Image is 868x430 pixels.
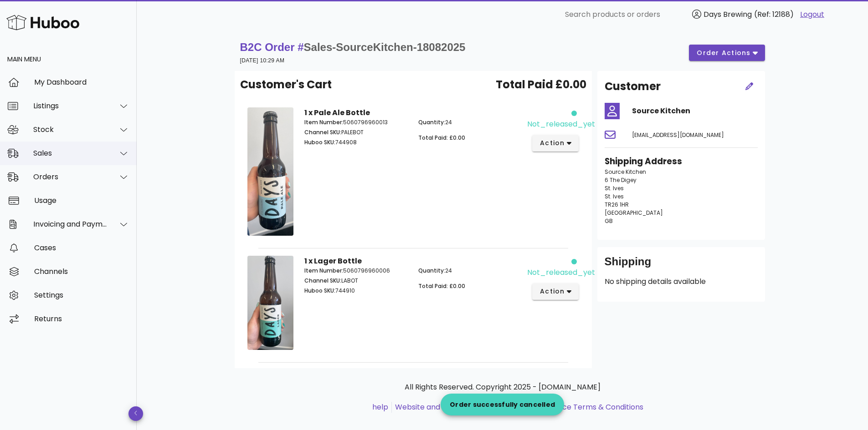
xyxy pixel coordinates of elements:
[605,176,637,184] span: 6 The Digey
[605,276,758,287] p: No shipping details available
[34,291,129,299] div: Settings
[240,41,466,53] strong: B2C Order #
[532,283,579,300] button: action
[304,138,408,147] p: 744908
[240,76,332,93] span: Customer's Cart
[632,131,724,139] span: [EMAIL_ADDRESS][DOMAIN_NAME]
[605,201,629,208] span: TR26 1HR
[704,9,752,20] span: Days Brewing
[527,119,595,130] div: not_released_yet
[539,287,565,296] span: action
[304,287,408,295] p: 744910
[304,287,335,294] span: Huboo SKU:
[304,138,335,146] span: Huboo SKU:
[247,107,293,236] img: Product Image
[605,192,624,200] span: St. Ives
[304,41,466,53] span: Sales-SourceKitchen-18082025
[6,13,79,32] img: Huboo Logo
[632,106,758,116] h4: Source Kitchen
[418,267,522,275] p: 24
[545,402,643,412] a: Service Terms & Conditions
[418,118,522,126] p: 24
[247,256,293,350] img: Product Image
[33,172,108,181] div: Orders
[34,243,129,252] div: Cases
[372,402,388,412] a: help
[605,168,646,176] span: Source Kitchen
[532,135,579,152] button: action
[605,254,758,276] div: Shipping
[304,256,362,266] strong: 1 x Lager Bottle
[441,400,564,409] div: Order successfully cancelled
[33,149,108,157] div: Sales
[496,76,586,93] span: Total Paid £0.00
[392,402,643,413] li: and
[304,277,408,285] p: LABOT
[605,209,663,217] span: [GEOGRAPHIC_DATA]
[689,45,765,61] button: order actions
[418,267,445,274] span: Quantity:
[800,9,824,20] a: Logout
[605,184,624,192] span: St. Ives
[33,125,108,134] div: Stock
[304,118,408,126] p: 5060796960013
[304,267,343,274] span: Item Number:
[605,217,613,225] span: GB
[539,138,565,148] span: action
[33,220,108,228] div: Invoicing and Payments
[34,78,129,86] div: My Dashboard
[34,314,129,323] div: Returns
[754,9,794,20] span: (Ref: 12188)
[418,282,465,290] span: Total Paid: £0.00
[605,155,758,168] h3: Shipping Address
[304,267,408,275] p: 5060796960006
[304,118,343,126] span: Item Number:
[240,57,285,64] small: [DATE] 10:29 AM
[418,118,445,126] span: Quantity:
[304,128,341,136] span: Channel SKU:
[304,277,341,284] span: Channel SKU:
[696,48,751,58] span: order actions
[527,267,595,278] div: not_released_yet
[242,382,763,393] p: All Rights Reserved. Copyright 2025 - [DOMAIN_NAME]
[304,107,370,118] strong: 1 x Pale Ale Bottle
[605,78,661,95] h2: Customer
[34,196,129,205] div: Usage
[34,267,129,276] div: Channels
[304,128,408,137] p: PALEBOT
[33,101,108,110] div: Listings
[395,402,531,412] a: Website and Dashboard Terms of Use
[418,134,465,142] span: Total Paid: £0.00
